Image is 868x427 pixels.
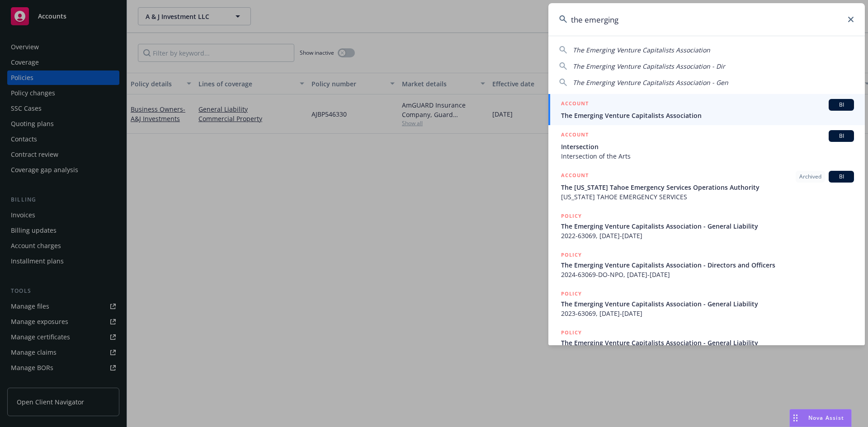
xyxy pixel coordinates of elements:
[561,130,589,141] h5: ACCOUNT
[561,309,854,318] span: 2023-63069, [DATE]-[DATE]
[561,221,854,231] span: The Emerging Venture Capitalists Association - General Liability
[573,46,710,54] span: The Emerging Venture Capitalists Association
[561,192,854,202] span: [US_STATE] TAHOE EMERGENCY SERVICES
[561,171,589,182] h5: ACCOUNT
[548,94,865,125] a: ACCOUNTBIThe Emerging Venture Capitalists Association
[561,270,854,279] span: 2024-63069-DO-NPO, [DATE]-[DATE]
[561,289,582,298] h5: POLICY
[799,173,821,181] span: Archived
[561,328,582,337] h5: POLICY
[573,78,728,87] span: The Emerging Venture Capitalists Association - Gen
[832,101,850,109] span: BI
[808,414,844,422] span: Nova Assist
[561,211,582,221] h5: POLICY
[561,338,854,347] span: The Emerging Venture Capitalists Association - General Liability
[561,260,854,270] span: The Emerging Venture Capitalists Association - Directors and Officers
[790,409,801,427] div: Drag to move
[561,99,589,110] h5: ACCOUNT
[561,250,582,259] h5: POLICY
[573,62,725,70] span: The Emerging Venture Capitalists Association - Dir
[561,142,854,151] span: Intersection
[548,245,865,284] a: POLICYThe Emerging Venture Capitalists Association - Directors and Officers2024-63069-DO-NPO, [DA...
[561,231,854,240] span: 2022-63069, [DATE]-[DATE]
[561,111,854,120] span: The Emerging Venture Capitalists Association
[832,132,850,140] span: BI
[548,3,865,36] input: Search...
[548,323,865,362] a: POLICYThe Emerging Venture Capitalists Association - General Liability
[548,284,865,323] a: POLICYThe Emerging Venture Capitalists Association - General Liability2023-63069, [DATE]-[DATE]
[832,173,850,181] span: BI
[548,166,865,206] a: ACCOUNTArchivedBIThe [US_STATE] Tahoe Emergency Services Operations Authority[US_STATE] TAHOE EME...
[561,183,854,192] span: The [US_STATE] Tahoe Emergency Services Operations Authority
[561,299,854,309] span: The Emerging Venture Capitalists Association - General Liability
[789,409,852,427] button: Nova Assist
[548,206,865,245] a: POLICYThe Emerging Venture Capitalists Association - General Liability2022-63069, [DATE]-[DATE]
[561,151,854,161] span: Intersection of the Arts
[548,125,865,166] a: ACCOUNTBIIntersectionIntersection of the Arts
